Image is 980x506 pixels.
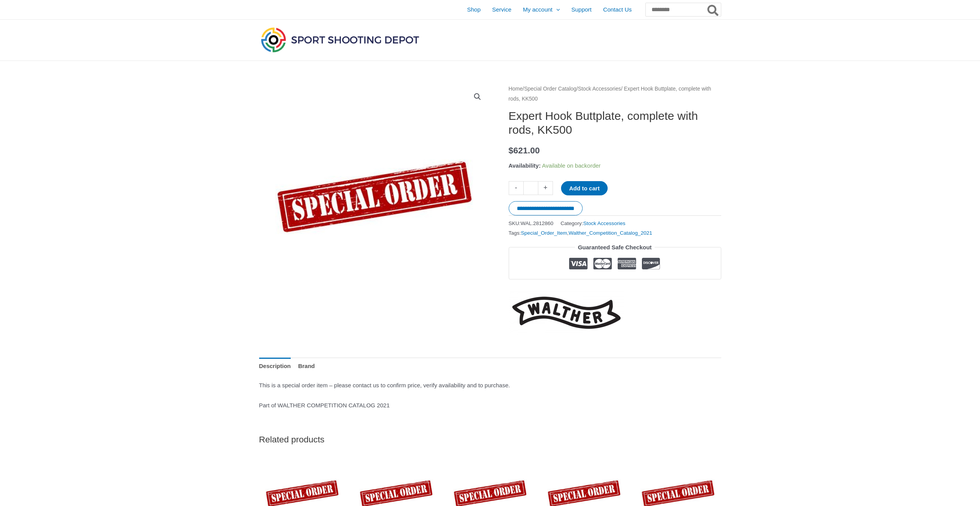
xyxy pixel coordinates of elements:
a: - [509,181,523,195]
button: Add to cart [561,181,608,195]
legend: Guaranteed Safe Checkout [575,242,655,253]
span: Category: [561,219,625,228]
span: SKU: [509,219,554,228]
span: $ [509,146,514,155]
h1: Expert Hook Buttplate, complete with rods, KK500 [509,109,721,137]
a: Stock Accessories [578,86,621,92]
h2: Related products [259,434,721,445]
button: Search [706,3,721,16]
input: Product quantity [523,181,538,195]
bdi: 621.00 [509,146,540,155]
a: Special_Order_Item [521,230,567,236]
a: View full-screen image gallery [471,90,484,104]
a: Home [509,86,523,92]
span: Availability: [509,162,541,169]
img: Sport Shooting Depot [259,25,421,54]
span: WAL.2812860 [521,220,553,226]
span: Available on backorder [542,162,600,169]
p: This is a special order item – please contact us to confirm price, verify availability and to pur... [259,380,721,391]
a: Stock Accessories [583,220,625,226]
img: Expert Hook Buttplate, complete with rods, KK500 [259,84,490,315]
a: Walther_Competition_Catalog_2021 [569,230,652,236]
nav: Breadcrumb [509,84,721,104]
a: Description [259,358,291,374]
a: Special Order Catalog [524,86,576,92]
a: Brand [298,358,315,374]
span: Tags: , [509,228,652,238]
a: + [538,181,553,195]
p: Part of WALTHER COMPETITION CATALOG 2021 [259,400,721,411]
a: Walther [509,291,624,335]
